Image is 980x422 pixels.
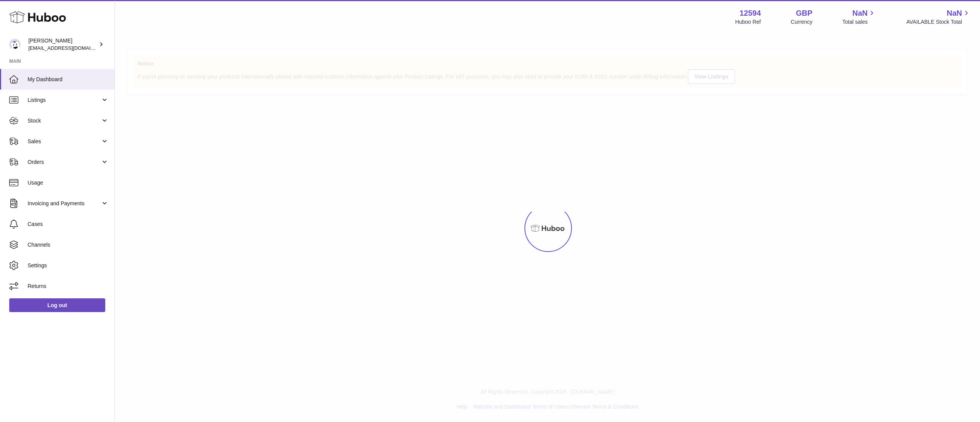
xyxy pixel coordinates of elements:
span: AVAILABLE Stock Total [906,18,971,26]
span: Total sales [842,18,876,26]
span: Listings [28,97,101,104]
div: Huboo Ref [735,18,761,26]
span: Orders [28,159,101,166]
div: Currency [791,18,813,26]
span: Usage [28,179,109,186]
strong: GBP [796,8,812,18]
img: internalAdmin-12594@internal.huboo.com [9,39,21,50]
a: NaN Total sales [842,8,876,26]
span: Cases [28,221,109,228]
span: [EMAIL_ADDRESS][DOMAIN_NAME] [28,45,113,51]
span: NaN [947,8,962,18]
span: NaN [852,8,867,18]
strong: 12594 [740,8,761,18]
span: Settings [28,262,109,269]
span: Invoicing and Payments [28,200,101,207]
a: Log out [9,298,105,312]
a: NaN AVAILABLE Stock Total [906,8,971,26]
span: Returns [28,283,109,290]
div: [PERSON_NAME] [28,37,97,52]
span: Stock [28,117,101,124]
span: Sales [28,138,101,145]
span: My Dashboard [28,76,109,83]
span: Channels [28,241,109,249]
